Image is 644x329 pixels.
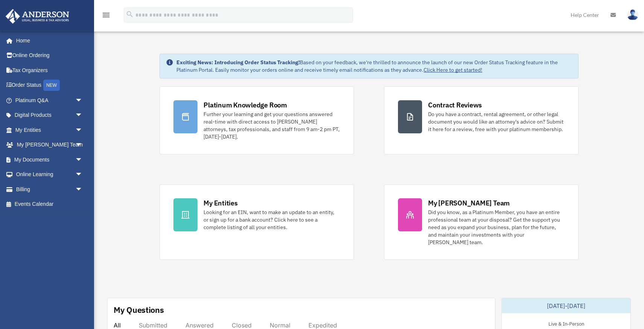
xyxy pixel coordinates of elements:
div: [DATE]-[DATE] [502,298,630,313]
div: Answered [185,321,214,329]
img: User Pic [627,9,638,20]
div: Do you have a contract, rental agreement, or other legal document you would like an attorney's ad... [428,110,565,133]
div: All [114,321,121,329]
span: arrow_drop_down [75,167,90,183]
a: Events Calendar [5,197,94,212]
div: My [PERSON_NAME] Team [428,198,510,208]
span: arrow_drop_down [75,182,90,197]
div: Closed [232,321,252,329]
div: Live & In-Person [542,319,590,327]
div: Expedited [308,321,337,329]
a: Billingarrow_drop_down [5,182,94,197]
i: search [126,10,134,18]
a: Online Ordering [5,48,94,63]
div: Submitted [139,321,167,329]
div: Platinum Knowledge Room [204,100,287,110]
a: Digital Productsarrow_drop_down [5,108,94,123]
a: Platinum Q&Aarrow_drop_down [5,93,94,108]
div: Did you know, as a Platinum Member, you have an entire professional team at your disposal? Get th... [428,208,565,246]
div: My Questions [114,304,164,315]
a: Order StatusNEW [5,78,94,93]
a: Contract Reviews Do you have a contract, rental agreement, or other legal document you would like... [384,86,579,154]
a: menu [102,13,111,20]
div: My Entities [204,198,237,208]
a: Click Here to get started! [424,66,482,73]
img: Anderson Advisors Platinum Portal [3,9,71,24]
a: Tax Organizers [5,63,94,78]
a: My [PERSON_NAME] Team Did you know, as a Platinum Member, you have an entire professional team at... [384,184,579,260]
i: menu [102,11,111,20]
a: Home [5,33,90,48]
div: Normal [270,321,290,329]
div: Looking for an EIN, want to make an update to an entity, or sign up for a bank account? Click her... [204,208,340,231]
a: Online Learningarrow_drop_down [5,167,94,182]
strong: Exciting News: Introducing Order Status Tracking! [176,59,300,66]
span: arrow_drop_down [75,108,90,123]
a: My [PERSON_NAME] Teamarrow_drop_down [5,137,94,152]
a: My Documentsarrow_drop_down [5,152,94,167]
span: arrow_drop_down [75,152,90,168]
a: My Entities Looking for an EIN, want to make an update to an entity, or sign up for a bank accoun... [159,184,354,260]
div: Further your learning and get your questions answered real-time with direct access to [PERSON_NAM... [204,110,340,140]
div: Contract Reviews [428,100,482,110]
span: arrow_drop_down [75,122,90,138]
div: Based on your feedback, we're thrilled to announce the launch of our new Order Status Tracking fe... [176,59,572,74]
a: Platinum Knowledge Room Further your learning and get your questions answered real-time with dire... [159,86,354,154]
div: NEW [43,80,60,91]
span: arrow_drop_down [75,137,90,153]
span: arrow_drop_down [75,93,90,108]
a: My Entitiesarrow_drop_down [5,122,94,137]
